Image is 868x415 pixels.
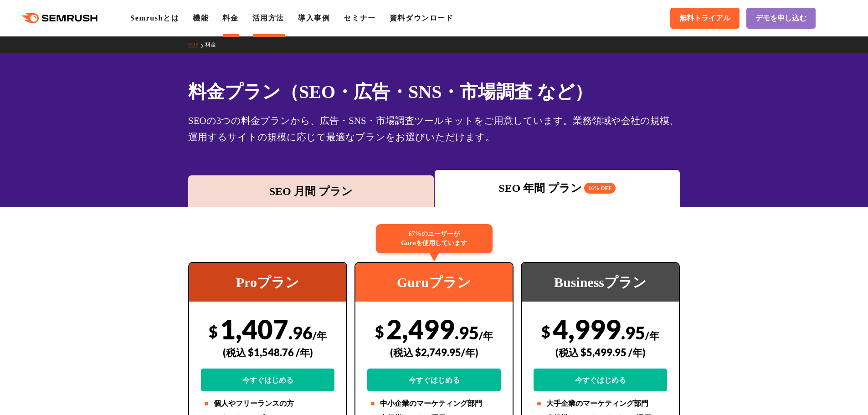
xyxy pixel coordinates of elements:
[679,14,730,23] span: 無料トライアル
[288,322,313,343] span: .96
[188,113,680,145] div: SEOの3つの料金プランから、広告・SNS・市場調査ツールキットをご用意しています。業務領域や会社の規模、運用するサイトの規模に応じて最適なプランをお選びいただけます。
[201,313,334,391] div: 1,407
[130,14,179,22] a: Semrushとは
[188,78,680,105] h1: 料金プラン（SEO・広告・SNS・市場調査 など）
[298,14,330,22] a: 導入事例
[541,322,550,341] span: $
[188,41,205,48] a: TOP
[252,14,284,22] a: 活用方法
[355,263,513,302] div: Guruプラン
[313,329,327,342] span: /年
[205,41,223,48] a: 料金
[534,313,667,391] div: 4,999
[367,369,501,391] a: 今すぐはじめる
[534,398,667,409] li: 大手企業のマーケティング部門
[189,263,346,302] div: Proプラン
[201,398,334,409] li: 個人やフリーランスの方
[201,369,334,391] a: 今すぐはじめる
[455,322,479,343] span: .95
[367,398,501,409] li: 中小企業のマーケティング部門
[344,14,375,22] a: セミナー
[670,8,740,29] a: 無料トライアル
[621,322,645,343] span: .95
[479,329,493,342] span: /年
[534,336,667,369] div: (税込 $5,499.95 /年)
[584,183,616,194] span: 16% OFF
[367,313,501,391] div: 2,499
[375,322,384,341] span: $
[746,8,816,29] a: デモを申し込む
[755,14,806,23] span: デモを申し込む
[193,183,429,200] div: SEO 月間 プラン
[222,14,238,22] a: 料金
[534,369,667,391] a: 今すぐはじめる
[201,336,334,369] div: (税込 $1,548.76 /年)
[522,263,679,302] div: Businessプラン
[209,322,218,341] span: $
[439,180,676,196] div: SEO 年間 プラン
[390,14,454,22] a: 資料ダウンロード
[367,336,501,369] div: (税込 $2,749.95/年)
[645,329,659,342] span: /年
[193,14,209,22] a: 機能
[376,224,493,253] div: 67%のユーザーが Guruを使用しています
